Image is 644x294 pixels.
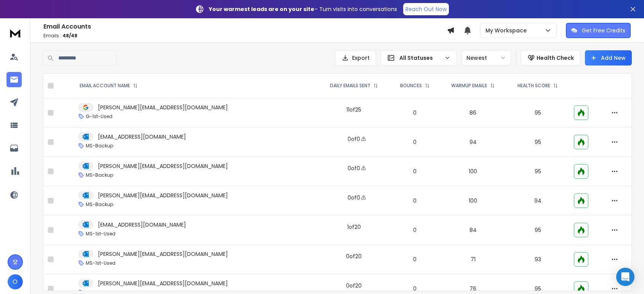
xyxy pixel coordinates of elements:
[98,133,186,141] p: [EMAIL_ADDRESS][DOMAIN_NAME]
[43,33,447,39] p: Emails :
[394,168,435,175] p: 0
[346,282,362,289] div: 0 of 20
[98,280,228,287] p: [PERSON_NAME][EMAIL_ADDRESS][DOMAIN_NAME]
[394,109,435,117] p: 0
[461,50,511,66] button: Newest
[405,5,447,13] p: Reach Out Now
[98,192,228,199] p: [PERSON_NAME][EMAIL_ADDRESS][DOMAIN_NAME]
[346,252,362,260] div: 0 of 20
[346,106,361,113] div: 11 of 25
[348,165,360,172] div: 0 of 0
[451,83,487,89] p: WARMUP EMAILS
[80,83,138,89] div: EMAIL ACCOUNT NAME
[506,186,569,216] td: 94
[8,274,23,289] button: O
[616,268,634,286] div: Open Intercom Messenger
[582,27,625,34] p: Get Free Credits
[98,162,228,170] p: [PERSON_NAME][EMAIL_ADDRESS][DOMAIN_NAME]
[209,5,397,13] p: – Turn visits into conversations
[537,54,574,62] p: Health Check
[86,172,113,178] p: MS-Backup
[506,216,569,245] td: 95
[440,186,506,216] td: 100
[394,138,435,146] p: 0
[440,245,506,274] td: 71
[399,54,441,62] p: All Statuses
[440,157,506,186] td: 100
[394,226,435,234] p: 0
[347,223,361,231] div: 1 of 20
[86,143,113,149] p: MS-Backup
[8,26,23,40] img: logo
[394,285,435,292] p: 0
[440,98,506,128] td: 86
[86,201,113,208] p: MS-Backup
[348,194,360,201] div: 0 of 0
[98,221,186,228] p: [EMAIL_ADDRESS][DOMAIN_NAME]
[348,135,360,143] div: 0 of 0
[506,157,569,186] td: 95
[394,256,435,263] p: 0
[400,83,422,89] p: BOUNCES
[517,83,550,89] p: HEALTH SCORE
[86,260,115,266] p: MS-1st-Used
[485,27,530,34] p: My Workspace
[403,3,449,15] a: Reach Out Now
[506,245,569,274] td: 93
[440,216,506,245] td: 84
[506,98,569,128] td: 95
[209,5,314,13] strong: Your warmest leads are on your site
[566,23,631,38] button: Get Free Credits
[440,128,506,157] td: 94
[585,50,632,66] button: Add New
[62,32,77,39] span: 48 / 48
[506,128,569,157] td: 95
[86,231,115,237] p: MS-1st-Used
[98,250,228,258] p: [PERSON_NAME][EMAIL_ADDRESS][DOMAIN_NAME]
[521,50,580,66] button: Health Check
[98,104,228,111] p: [PERSON_NAME][EMAIL_ADDRESS][DOMAIN_NAME]
[394,197,435,205] p: 0
[335,50,376,66] button: Export
[43,22,447,31] h1: Email Accounts
[330,83,370,89] p: DAILY EMAILS SENT
[86,113,112,120] p: G-1st-Used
